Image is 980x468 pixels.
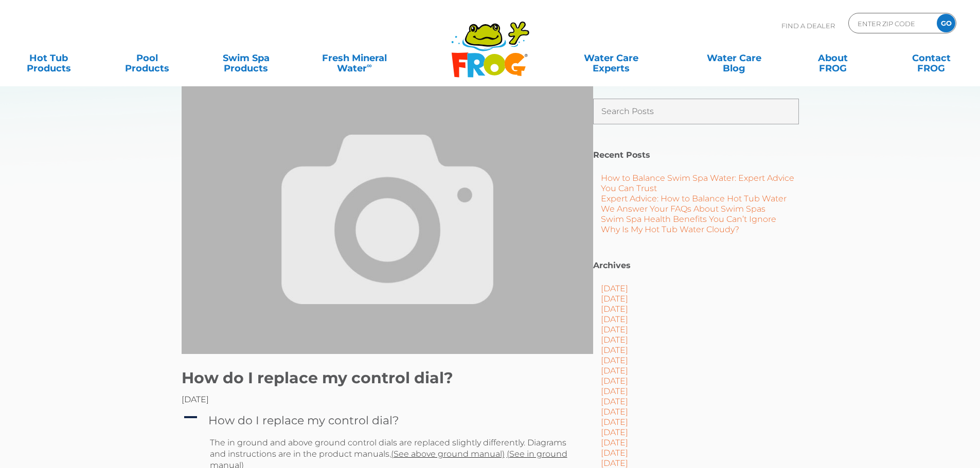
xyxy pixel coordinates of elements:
[601,355,628,365] a: [DATE]
[601,376,628,386] a: [DATE]
[306,48,402,68] a: Fresh MineralWater∞
[367,61,372,69] sup: ∞
[208,411,399,429] h4: How do I replace my control dial?
[857,16,926,31] input: Zip Code Form
[601,345,628,355] a: [DATE]
[601,366,628,376] a: [DATE]
[601,427,628,437] a: [DATE]
[182,409,593,432] a: A How do I replace my control dial?
[601,417,628,427] a: [DATE]
[696,48,772,68] a: Water CareBlog
[601,397,628,406] a: [DATE]
[601,458,628,468] a: [DATE]
[182,369,593,387] h1: How do I replace my control dial?
[109,48,186,68] a: PoolProducts
[593,260,799,271] h2: Archives
[601,407,628,417] a: [DATE]
[601,294,628,304] a: [DATE]
[781,13,835,39] p: Find A Dealer
[182,85,593,354] img: Frog Products Blog Image
[182,395,593,405] div: [DATE]
[549,48,673,68] a: Water CareExperts
[601,438,628,447] a: [DATE]
[776,101,796,122] input: Submit
[794,48,871,68] a: AboutFROG
[601,314,628,324] a: [DATE]
[593,150,799,160] h2: Recent Posts
[601,335,628,345] a: [DATE]
[601,304,628,314] a: [DATE]
[937,14,955,32] input: GO
[208,48,284,68] a: Swim SpaProducts
[10,48,87,68] a: Hot TubProducts
[893,48,970,68] a: ContactFROG
[601,325,628,334] a: [DATE]
[601,224,739,234] a: Why Is My Hot Tub Water Cloudy?
[391,449,505,459] a: (See above ground manual)
[601,214,776,224] a: Swim Spa Health Benefits You Can’t Ignore
[601,448,628,458] a: [DATE]
[601,284,628,293] a: [DATE]
[183,410,198,425] span: A
[601,204,765,214] a: We Answer Your FAQs About Swim Spas
[601,194,787,203] a: Expert Advice: How to Balance Hot Tub Water
[601,386,628,396] a: [DATE]
[601,173,794,193] a: How to Balance Swim Spa Water: Expert Advice You Can Trust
